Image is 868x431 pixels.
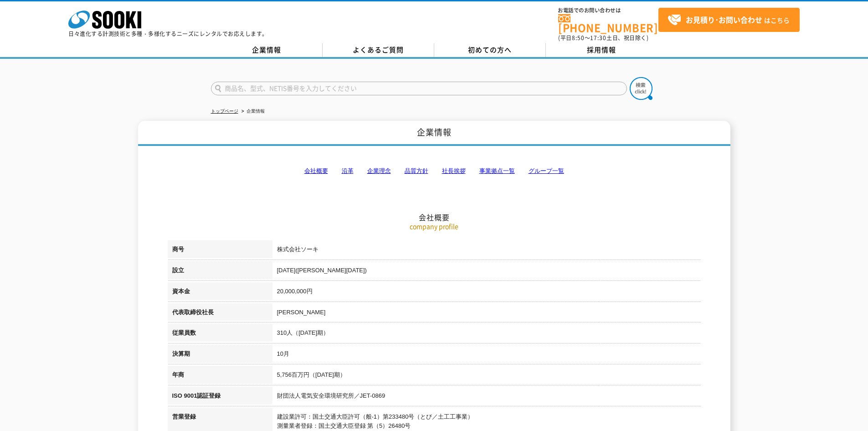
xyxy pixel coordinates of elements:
[479,167,515,174] a: 事業拠点一覧
[590,34,606,42] span: 17:30
[272,387,701,408] td: 財団法人電気安全環境研究所／JET-0869
[68,31,268,36] p: 日々進化する計測技術と多種・多様化するニーズにレンタルでお応えします。
[323,43,434,57] a: よくあるご質問
[367,167,391,174] a: 企業理念
[168,261,272,282] th: 設立
[138,121,730,146] h1: 企業情報
[668,13,790,27] span: はこちら
[272,366,701,387] td: 5,756百万円（[DATE]期）
[211,109,238,114] a: トップページ
[168,240,272,261] th: 商号
[658,8,800,32] a: お見積り･お問い合わせはこちら
[168,366,272,387] th: 年商
[405,167,428,174] a: 品質方針
[272,240,701,261] td: 株式会社ソーキ
[168,121,701,222] h2: 会社概要
[272,324,701,345] td: 310人（[DATE]期）
[546,43,657,57] a: 採用情報
[168,324,272,345] th: 従業員数
[272,261,701,282] td: [DATE]([PERSON_NAME][DATE])
[558,14,658,33] a: [PHONE_NUMBER]
[272,303,701,324] td: [PERSON_NAME]
[342,167,354,174] a: 沿革
[630,77,652,100] img: btn_search.png
[272,282,701,303] td: 20,000,000円
[558,8,658,13] span: お電話でのお問い合わせは
[168,387,272,408] th: ISO 9001認証登録
[558,34,648,42] span: (平日 ～ 土日、祝日除く)
[240,107,265,116] li: 企業情報
[304,167,328,174] a: 会社概要
[686,14,762,25] strong: お見積り･お問い合わせ
[442,167,466,174] a: 社長挨拶
[572,34,585,42] span: 8:50
[168,282,272,303] th: 資本金
[272,345,701,366] td: 10月
[434,43,546,57] a: 初めての方へ
[211,82,627,95] input: 商品名、型式、NETIS番号を入力してください
[468,45,512,55] span: 初めての方へ
[168,345,272,366] th: 決算期
[211,43,323,57] a: 企業情報
[168,222,701,231] p: company profile
[168,303,272,324] th: 代表取締役社長
[529,167,564,174] a: グループ一覧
